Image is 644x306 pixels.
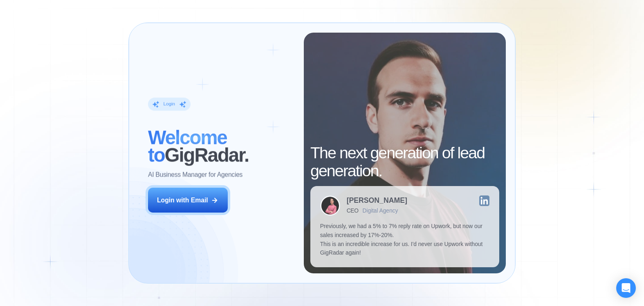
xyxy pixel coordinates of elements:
button: Login with Email [148,188,228,213]
p: AI Business Manager for Agencies [148,170,242,179]
div: [PERSON_NAME] [347,197,407,204]
div: Login with Email [157,196,208,205]
div: CEO [347,208,359,214]
div: Digital Agency [362,208,398,214]
div: Login [163,101,175,107]
p: Previously, we had a 5% to 7% reply rate on Upwork, but now our sales increased by 17%-20%. This ... [320,222,490,257]
span: Welcome to [148,126,227,166]
h2: ‍ GigRadar. [148,129,294,164]
h2: The next generation of lead generation. [310,144,499,180]
div: Open Intercom Messenger [616,278,636,298]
